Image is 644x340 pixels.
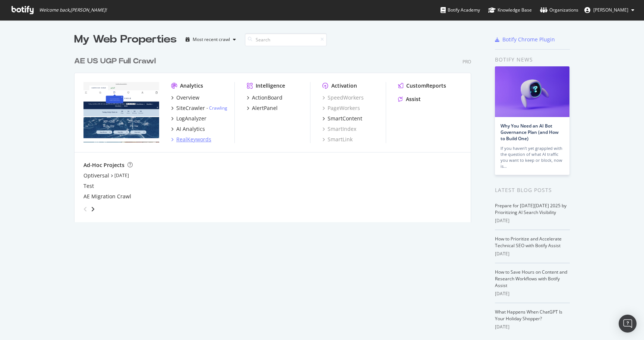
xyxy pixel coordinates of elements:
a: How to Save Hours on Content and Research Workflows with Botify Assist [495,269,567,289]
a: PageWorkers [322,104,360,112]
div: Botify news [495,56,570,64]
div: SmartContent [328,115,362,122]
a: Optiversal [83,172,109,179]
a: SmartContent [322,115,362,122]
div: Analytics [180,82,203,89]
div: My Web Properties [74,32,177,47]
img: Why You Need an AI Bot Governance Plan (and How to Build One) [495,66,569,117]
a: Prepare for [DATE][DATE] 2025 by Prioritizing AI Search Visibility [495,202,566,215]
div: [DATE] [495,217,570,224]
div: [DATE] [495,251,570,257]
a: RealKeywords [171,136,211,143]
div: AlertPanel [252,104,278,112]
div: RealKeywords [176,136,211,143]
input: Search [245,33,327,46]
a: AlertPanel [247,104,278,112]
span: Melanie Vadney [593,7,628,13]
a: SiteCrawler- Crawling [171,104,227,112]
div: SiteCrawler [176,104,205,112]
div: Assist [406,95,421,103]
div: Botify Chrome Plugin [502,36,555,43]
div: Pro [463,59,471,65]
div: ActionBoard [252,94,282,101]
a: What Happens When ChatGPT Is Your Holiday Shopper? [495,309,562,322]
div: angle-right [90,205,95,213]
div: AE US UGP Full Crawl [74,56,156,67]
div: Activation [331,82,357,89]
a: AE Migration Crawl [83,193,131,200]
div: [DATE] [495,290,570,297]
div: Organizations [540,6,578,14]
a: Test [83,182,94,190]
a: [DATE] [114,172,129,179]
button: Most recent crawl [183,34,239,45]
div: Botify Academy [441,6,480,14]
div: CustomReports [406,82,446,89]
img: www.ae.com [83,82,159,142]
div: Intelligence [256,82,285,89]
div: LogAnalyzer [176,115,206,122]
a: SpeedWorkers [322,94,364,101]
a: Overview [171,94,199,101]
div: grid [74,47,477,222]
div: [DATE] [495,324,570,330]
div: If you haven’t yet grappled with the question of what AI traffic you want to keep or block, now is… [501,145,564,169]
a: ActionBoard [247,94,282,101]
div: - [206,105,227,111]
div: Overview [176,94,199,101]
div: Knowledge Base [488,6,532,14]
a: AI Analytics [171,125,205,133]
a: SmartLink [322,136,353,143]
span: Welcome back, [PERSON_NAME] ! [39,7,107,13]
div: Open Intercom Messenger [619,315,637,333]
a: SmartIndex [322,125,356,133]
div: Ad-Hoc Projects [83,161,124,169]
div: AI Analytics [176,125,205,133]
div: angle-left [80,203,90,215]
a: AE US UGP Full Crawl [74,56,159,67]
a: CustomReports [398,82,446,89]
a: Crawling [209,105,227,111]
button: [PERSON_NAME] [578,4,640,16]
div: Latest Blog Posts [495,186,570,194]
a: Why You Need an AI Bot Governance Plan (and How to Build One) [501,123,559,142]
a: Assist [398,95,421,103]
a: LogAnalyzer [171,115,206,122]
div: Most recent crawl [193,37,230,42]
a: How to Prioritize and Accelerate Technical SEO with Botify Assist [495,236,562,249]
a: Botify Chrome Plugin [495,36,555,43]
